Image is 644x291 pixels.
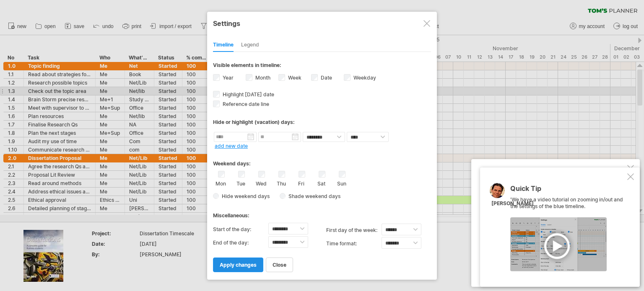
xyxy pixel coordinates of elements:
div: 'We have a video tutorial on zooming in/out and the settings of the blue timeline. [510,185,626,271]
label: Fri [296,179,306,187]
label: Year [221,75,234,81]
div: Timeline [213,39,234,52]
div: Quick Tip [510,185,626,196]
div: Miscellaneous: [213,204,431,221]
label: first day of the week: [326,224,382,237]
span: Shade weekend days [286,193,340,199]
label: Thu [276,179,286,187]
label: Month [254,75,270,81]
div: Settings [213,15,431,31]
label: Date [319,75,332,81]
label: End of the day: [213,236,268,250]
div: Hide or highlight (vacation) days: [213,119,431,125]
span: Hide weekend days [219,193,270,199]
label: Wed [256,179,266,187]
span: close [273,262,286,268]
label: Start of the day: [213,223,268,236]
div: [PERSON_NAME]'s AI-assistant [481,167,626,175]
label: Weekday [352,75,376,81]
a: apply changes [213,258,263,272]
div: Weekend days: [213,152,431,169]
span: Reference date line [221,101,269,107]
a: close [266,258,293,272]
label: Sun [336,179,347,187]
span: Highlight [DATE] date [221,91,274,98]
div: Visible elements in timeline: [213,62,431,71]
label: Mon [216,179,226,187]
div: Legend [241,39,259,52]
label: Time format: [326,237,382,250]
div: [PERSON_NAME] [491,200,534,207]
label: Sat [316,179,327,187]
span: apply changes [220,262,257,268]
label: Tue [236,179,246,187]
a: add new date [215,143,248,149]
label: Week [286,75,301,81]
